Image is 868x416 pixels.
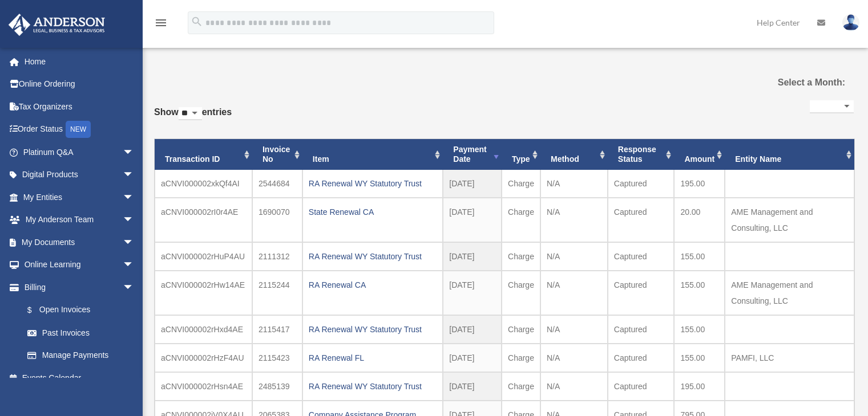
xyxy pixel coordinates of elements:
td: N/A [540,315,608,344]
a: My Entitiesarrow_drop_down [8,186,151,209]
td: Captured [608,344,675,372]
td: Charge [502,271,540,315]
td: [DATE] [443,198,502,242]
th: Invoice No: activate to sort column ascending [252,139,302,170]
td: 2485139 [252,372,302,401]
td: Charge [502,198,540,242]
a: Events Calendar [8,366,151,389]
a: Platinum Q&Aarrow_drop_down [8,141,151,164]
td: Charge [502,315,540,344]
img: User Pic [842,14,859,31]
td: Charge [502,344,540,372]
td: Captured [608,315,675,344]
td: aCNVI000002rHzF4AU [155,344,252,372]
td: 2115244 [252,271,302,315]
td: [DATE] [443,170,502,198]
th: Transaction ID: activate to sort column ascending [155,139,252,170]
a: Digital Productsarrow_drop_down [8,164,151,186]
td: aCNVI000002rI0r4AE [155,198,252,242]
img: Anderson Advisors Platinum Portal [5,14,108,36]
a: My Documentsarrow_drop_down [8,231,151,254]
td: N/A [540,242,608,271]
a: My Anderson Teamarrow_drop_down [8,209,151,231]
th: Item: activate to sort column ascending [302,139,443,170]
span: arrow_drop_down [123,164,146,187]
td: N/A [540,344,608,372]
td: Captured [608,170,675,198]
a: Past Invoices [16,321,146,344]
label: Show entries [154,104,232,132]
i: search [191,15,203,28]
td: aCNVI000002rHxd4AE [155,315,252,344]
td: 195.00 [674,372,725,401]
th: Response Status: activate to sort column ascending [608,139,675,170]
td: Captured [608,242,675,271]
td: aCNVI000002rHw14AE [155,271,252,315]
td: [DATE] [443,271,502,315]
td: 195.00 [674,170,725,198]
span: arrow_drop_down [123,276,146,299]
a: menu [154,20,168,30]
td: 155.00 [674,242,725,271]
td: N/A [540,372,608,401]
span: arrow_drop_down [123,209,146,232]
td: PAMFI, LLC [725,344,854,372]
div: State Renewal CA [309,204,437,220]
td: N/A [540,271,608,315]
td: aCNVI000002rHuP4AU [155,242,252,271]
a: Manage Payments [16,344,151,367]
a: Billingarrow_drop_down [8,276,151,299]
td: 155.00 [674,271,725,315]
div: NEW [66,121,91,138]
td: [DATE] [443,372,502,401]
td: N/A [540,170,608,198]
td: Charge [502,242,540,271]
div: RA Renewal WY Statutory Trust [309,378,437,394]
a: Tax Organizers [8,95,151,118]
td: 155.00 [674,344,725,372]
div: RA Renewal WY Statutory Trust [309,321,437,337]
td: 2115417 [252,315,302,344]
td: Captured [608,198,675,242]
span: arrow_drop_down [123,141,146,164]
th: Amount: activate to sort column ascending [674,139,725,170]
td: Charge [502,372,540,401]
td: AME Management and Consulting, LLC [725,271,854,315]
a: $Open Invoices [16,299,151,322]
td: [DATE] [443,344,502,372]
td: 2111312 [252,242,302,271]
div: RA Renewal CA [309,277,437,293]
th: Entity Name: activate to sort column ascending [725,139,854,170]
td: 20.00 [674,198,725,242]
td: 155.00 [674,315,725,344]
span: $ [34,303,39,317]
label: Select a Month: [746,75,845,91]
td: Charge [502,170,540,198]
select: Showentries [179,107,202,120]
td: 1690070 [252,198,302,242]
td: 2544684 [252,170,302,198]
span: arrow_drop_down [123,186,146,209]
div: RA Renewal WY Statutory Trust [309,248,437,264]
th: Type: activate to sort column ascending [502,139,540,170]
a: Home [8,50,151,73]
span: arrow_drop_down [123,254,146,277]
td: 2115423 [252,344,302,372]
td: aCNVI000002xkQf4AI [155,170,252,198]
i: menu [154,16,168,30]
div: RA Renewal FL [309,350,437,366]
span: arrow_drop_down [123,231,146,254]
td: Captured [608,372,675,401]
td: [DATE] [443,315,502,344]
td: aCNVI000002rHsn4AE [155,372,252,401]
td: N/A [540,198,608,242]
div: RA Renewal WY Statutory Trust [309,176,437,191]
td: Captured [608,271,675,315]
a: Online Ordering [8,73,151,96]
td: AME Management and Consulting, LLC [725,198,854,242]
th: Payment Date: activate to sort column ascending [443,139,502,170]
td: [DATE] [443,242,502,271]
a: Order StatusNEW [8,118,151,141]
a: Online Learningarrow_drop_down [8,254,151,276]
th: Method: activate to sort column ascending [540,139,608,170]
